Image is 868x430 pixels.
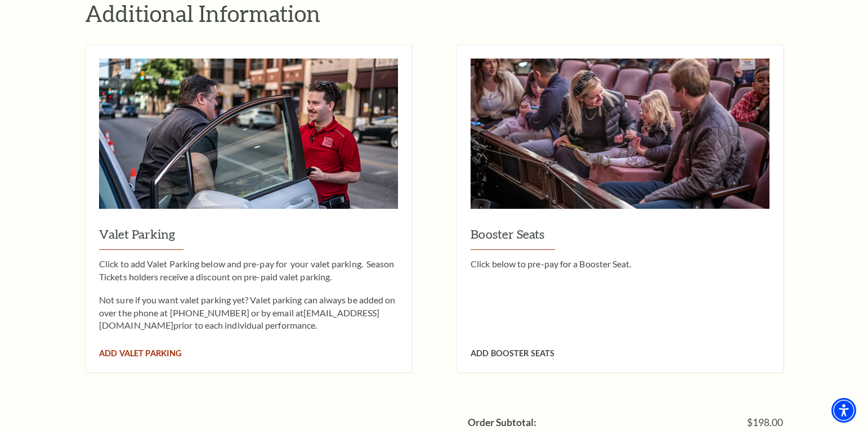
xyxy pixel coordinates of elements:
[471,348,554,358] span: Add Booster Seats
[99,348,181,358] span: Add Valet Parking
[471,226,769,250] h3: Booster Seats
[99,226,398,250] h3: Valet Parking
[99,294,398,332] p: Not sure if you want valet parking yet? Valet parking can always be added on over the phone at [P...
[99,258,398,283] p: Click to add Valet Parking below and pre-pay for your valet parking. Season Tickets holders recei...
[471,258,769,270] p: Click below to pre-pay for a Booster Seat.
[831,398,856,423] div: Accessibility Menu
[747,418,783,428] span: $198.00
[468,418,536,428] label: Order Subtotal:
